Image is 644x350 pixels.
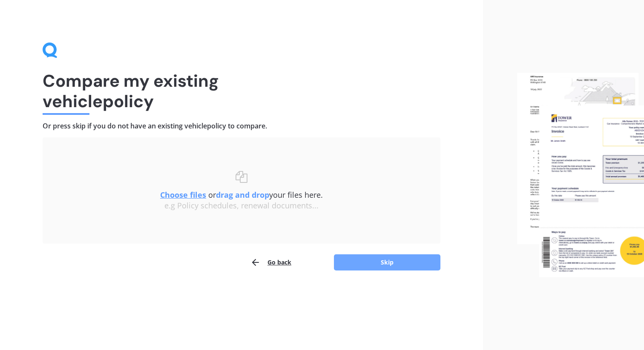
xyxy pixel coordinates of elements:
[160,190,206,200] u: Choose files
[216,190,269,200] b: drag and drop
[43,71,440,111] h1: Compare my existing vehicle policy
[160,190,323,200] span: or your files here.
[517,73,644,277] img: files.webp
[250,254,291,271] button: Go back
[60,201,423,211] div: e.g Policy schedules, renewal documents...
[43,122,440,131] h4: Or press skip if you do not have an existing vehicle policy to compare.
[334,254,440,270] button: Skip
